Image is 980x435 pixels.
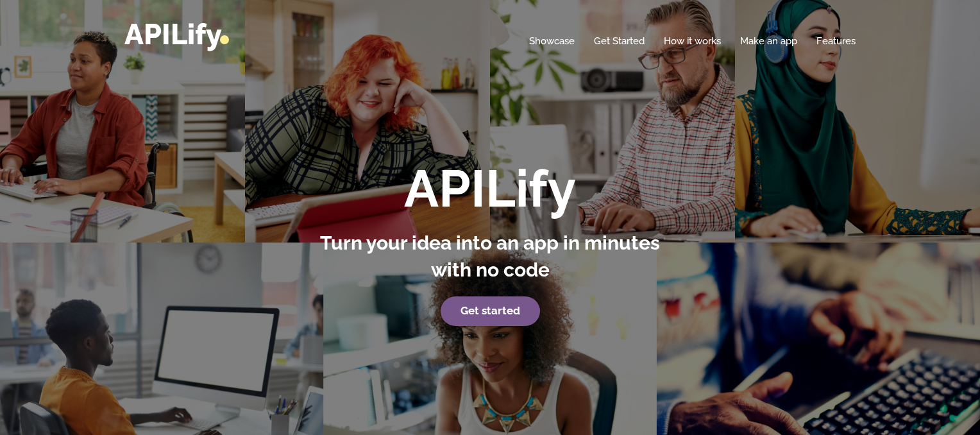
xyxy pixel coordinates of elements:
[124,17,229,51] a: APILify
[816,35,856,47] a: Features
[460,304,520,317] strong: Get started
[664,35,721,47] a: How it works
[594,35,645,47] a: Get Started
[320,232,660,281] strong: Turn your idea into an app in minutes with no code
[404,158,576,219] strong: APILify
[740,35,797,47] a: Make an app
[529,35,575,47] a: Showcase
[441,296,540,326] a: Get started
